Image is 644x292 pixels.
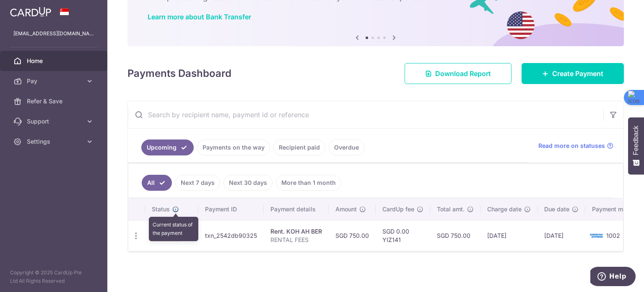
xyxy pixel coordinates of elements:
a: Recipient paid [273,139,325,155]
img: CardUp [10,7,51,17]
span: Home [27,57,82,65]
span: Download Report [435,68,491,79]
div: Rent. KOH AH BER [270,227,322,236]
td: [DATE] [480,220,538,251]
span: Total amt. [437,205,465,213]
span: Refer & Save [27,97,82,105]
td: SGD 0.00 YIZ141 [376,220,430,251]
a: All [142,175,172,191]
a: More than 1 month [276,175,341,191]
span: Status [152,205,170,213]
a: Current status of the payment [170,206,179,213]
span: Amount [335,205,357,213]
th: Payment ID [198,198,264,220]
td: SGD 750.00 [430,220,480,251]
a: Next 7 days [175,175,220,191]
a: Create Payment [522,63,624,84]
p: RENTAL FEES [270,236,322,244]
span: Charge date [487,205,522,213]
td: [DATE] [538,220,585,251]
a: Upcoming [141,139,194,155]
td: SGD 750.00 [329,220,376,251]
span: Due date [544,205,569,213]
h4: Payments Dashboard [127,66,231,81]
span: 1002 [606,232,620,239]
div: Current status of the payment [149,217,198,241]
span: Feedback [632,126,640,155]
th: Payment details [264,198,329,220]
iframe: Opens a widget where you can find more information [590,267,636,288]
a: Overdue [329,139,364,155]
span: CardUp fee [382,205,414,213]
p: [EMAIL_ADDRESS][DOMAIN_NAME] [13,29,94,38]
span: Settings [27,137,82,146]
span: Support [27,117,82,126]
img: Bank Card [588,231,605,241]
input: Search by recipient name, payment id or reference [128,101,603,128]
a: Read more on statuses [538,142,613,150]
a: Learn more about Bank Transfer [148,13,251,21]
button: Feedback - Show survey [628,117,644,174]
a: Download Report [405,63,512,84]
span: Create Payment [552,68,603,79]
a: Next 30 days [223,175,273,191]
span: Read more on statuses [538,142,605,150]
a: Payments on the way [197,139,270,155]
span: Pay [27,77,82,85]
td: txn_2542db90325 [198,220,264,251]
